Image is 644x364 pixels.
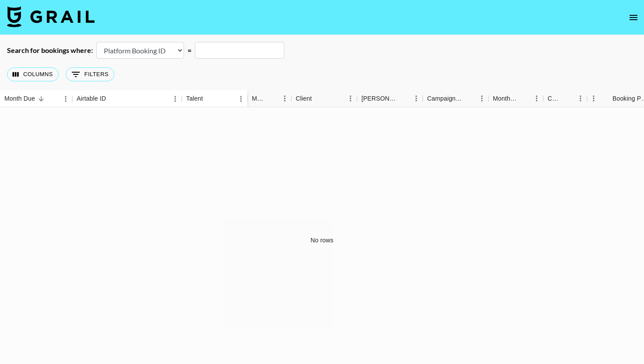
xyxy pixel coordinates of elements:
[186,90,203,107] div: Talent
[423,90,488,107] div: Campaign (Type)
[66,67,114,81] button: Show filters
[493,90,518,107] div: Month Due
[410,92,423,105] button: Menu
[574,92,587,105] button: Menu
[248,90,291,107] div: Manager
[600,92,612,105] button: Sort
[7,6,95,27] img: Grail Talent
[7,67,59,81] button: Select columns
[530,92,543,105] button: Menu
[296,90,312,107] div: Client
[488,90,543,107] div: Month Due
[625,9,642,26] button: open drawer
[72,90,182,107] div: Airtable ID
[234,92,248,105] button: Menu
[427,90,463,107] div: Campaign (Type)
[562,92,574,105] button: Sort
[169,92,182,105] button: Menu
[59,92,72,105] button: Menu
[182,90,248,107] div: Talent
[361,90,397,107] div: [PERSON_NAME]
[587,92,600,105] button: Menu
[543,90,587,107] div: Currency
[35,93,47,105] button: Sort
[252,90,266,107] div: Manager
[106,93,118,105] button: Sort
[357,90,423,107] div: Booker
[344,92,357,105] button: Menu
[188,46,191,55] div: =
[475,92,488,105] button: Menu
[312,92,324,105] button: Sort
[463,92,475,105] button: Sort
[4,90,35,107] div: Month Due
[266,92,278,105] button: Sort
[548,90,562,107] div: Currency
[397,92,410,105] button: Sort
[278,92,291,105] button: Menu
[77,90,106,107] div: Airtable ID
[291,90,357,107] div: Client
[518,92,530,105] button: Sort
[7,46,93,55] div: Search for bookings where:
[203,93,215,105] button: Sort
